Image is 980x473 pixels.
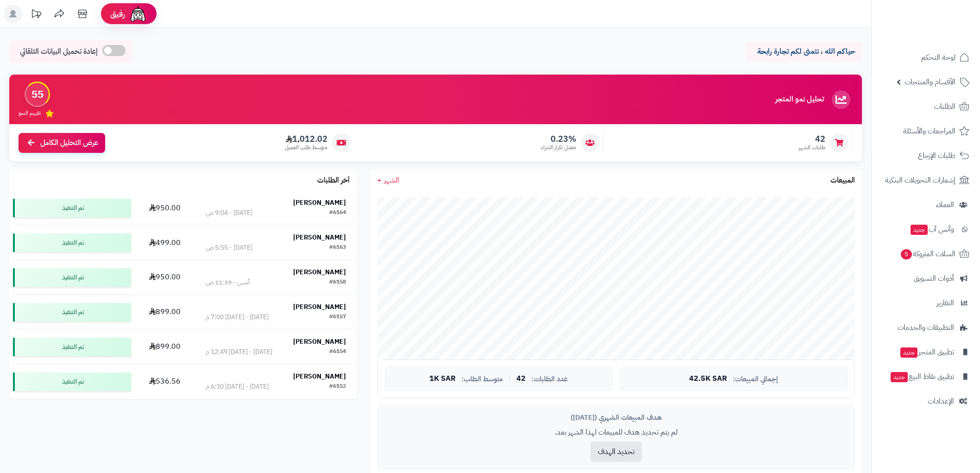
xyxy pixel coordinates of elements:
[689,375,727,383] span: 42.5K SAR
[385,427,848,438] p: لم يتم تحديد هدف للمبيعات لهذا الشهر بعد.
[135,330,195,364] td: 899.00
[135,226,195,260] td: 499.00
[293,233,346,242] strong: [PERSON_NAME]
[877,316,974,339] a: التطبيقات والخدمات
[206,382,269,391] div: [DATE] - [DATE] 6:30 م
[936,198,954,211] span: العملاء
[206,313,269,322] div: [DATE] - [DATE] 7:00 م
[329,243,346,252] div: #6163
[285,144,327,151] span: متوسط طلب العميل
[13,199,131,217] div: تم التنفيذ
[877,95,974,118] a: الطلبات
[917,22,971,41] img: logo-2.png
[135,365,195,399] td: 536.56
[898,321,954,334] span: التطبيقات والخدمات
[901,249,912,259] span: 5
[317,177,350,185] h3: آخر الطلبات
[385,413,848,423] div: هدف المبيعات الشهري ([DATE])
[733,375,778,383] span: إجمالي المبيعات:
[40,138,98,148] span: عرض التحليل الكامل
[903,125,955,138] span: المراجعات والأسئلة
[20,46,98,57] span: إعادة تحميل البيانات التلقائي
[921,51,955,64] span: لوحة التحكم
[928,395,954,408] span: الإعدادات
[19,109,41,117] span: تقييم النمو
[877,169,974,191] a: إشعارات التحويلات البنكية
[384,175,399,186] span: الشهر
[910,223,954,236] span: وآتس آب
[877,267,974,290] a: أدوات التسويق
[293,337,346,347] strong: [PERSON_NAME]
[19,133,105,153] a: عرض التحليل الكامل
[918,149,955,162] span: طلبات الإرجاع
[877,292,974,314] a: التقارير
[293,372,346,381] strong: [PERSON_NAME]
[13,338,131,356] div: تم التنفيذ
[293,302,346,312] strong: [PERSON_NAME]
[135,260,195,295] td: 950.00
[429,375,456,383] span: 1K SAR
[830,177,855,185] h3: المبيعات
[900,247,955,260] span: السلات المتروكة
[206,243,252,252] div: [DATE] - 5:55 ص
[541,134,576,144] span: 0.23%
[877,218,974,240] a: وآتس آبجديد
[798,144,825,151] span: طلبات الشهر
[877,145,974,167] a: طلبات الإرجاع
[329,382,346,391] div: #6152
[135,295,195,329] td: 899.00
[377,175,399,186] a: الشهر
[541,144,576,151] span: معدل تكرار الشراء
[798,134,825,144] span: 42
[329,278,346,287] div: #6158
[753,46,855,57] p: حياكم الله ، نتمنى لكم تجارة رابحة
[206,208,252,218] div: [DATE] - 9:04 ص
[206,278,250,287] div: أمس - 11:39 ص
[900,347,917,358] span: جديد
[531,375,568,383] span: عدد الطلبات:
[25,5,48,25] a: تحديثات المنصة
[329,347,346,357] div: #6154
[877,243,974,265] a: السلات المتروكة5
[775,95,824,104] h3: تحليل نمو المتجر
[905,76,955,88] span: الأقسام والمنتجات
[293,267,346,277] strong: [PERSON_NAME]
[885,174,955,187] span: إشعارات التحويلات البنكية
[934,100,955,113] span: الطلبات
[936,296,954,309] span: التقارير
[591,441,642,462] button: تحديد الهدف
[890,370,954,383] span: تطبيق نقاط البيع
[516,375,526,383] span: 42
[13,233,131,252] div: تم التنفيذ
[461,375,503,383] span: متوسط الطلب:
[329,208,346,218] div: #6164
[877,46,974,69] a: لوحة التحكم
[329,313,346,322] div: #6157
[285,134,327,144] span: 1,012.02
[877,390,974,412] a: الإعدادات
[293,198,346,208] strong: [PERSON_NAME]
[891,372,908,382] span: جديد
[129,5,147,23] img: ai-face.png
[13,303,131,322] div: تم التنفيذ
[899,346,954,359] span: تطبيق المتجر
[13,268,131,287] div: تم التنفيذ
[914,272,954,285] span: أدوات التسويق
[877,120,974,142] a: المراجعات والأسئلة
[877,194,974,216] a: العملاء
[877,366,974,388] a: تطبيق نقاط البيعجديد
[877,341,974,363] a: تطبيق المتجرجديد
[206,347,272,357] div: [DATE] - [DATE] 12:49 م
[509,375,511,382] span: |
[911,225,928,235] span: جديد
[13,372,131,391] div: تم التنفيذ
[135,191,195,225] td: 950.00
[110,8,125,19] span: رفيق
